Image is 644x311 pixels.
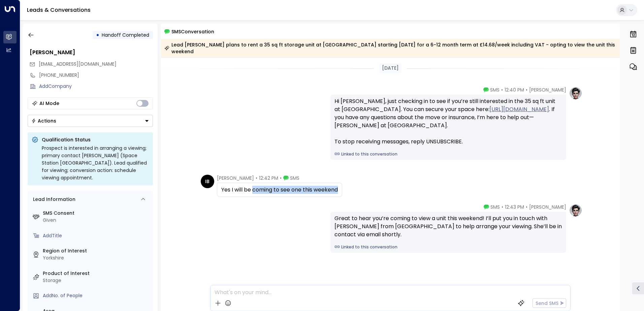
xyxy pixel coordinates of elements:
[490,87,500,93] span: SMS
[42,136,149,143] p: Qualification Status
[489,105,549,113] a: [URL][DOMAIN_NAME]
[39,100,59,107] div: AI Mode
[526,204,527,210] span: •
[490,204,500,210] span: SMS
[43,277,150,284] div: Storage
[43,217,150,224] div: Given
[43,210,150,217] label: SMS Consent
[30,48,153,57] div: [PERSON_NAME]
[28,115,153,127] button: Actions
[501,87,503,93] span: •
[39,83,153,90] div: AddCompany
[221,186,338,194] div: Yes I will be coming to see one this weekend
[569,204,582,217] img: profile-logo.png
[334,244,562,250] a: Linked to this conversation
[39,61,117,68] span: ianbarnes2006@gmail.com
[39,72,153,79] div: [PHONE_NUMBER]
[43,232,150,239] div: AddTitle
[201,175,214,188] div: IB
[43,247,150,254] label: Region of Interest
[43,254,150,262] div: Yorkshire
[334,151,562,157] a: Linked to this conversation
[171,28,214,35] span: SMS Conversation
[39,61,117,67] span: [EMAIL_ADDRESS][DOMAIN_NAME]
[217,175,254,181] span: [PERSON_NAME]
[505,87,524,93] span: 12:40 PM
[43,292,150,299] div: AddNo. of People
[164,41,616,55] div: Lead [PERSON_NAME] plans to rent a 35 sq ft storage unit at [GEOGRAPHIC_DATA] starting [DATE] for...
[529,87,566,93] span: [PERSON_NAME]
[31,118,56,124] div: Actions
[379,63,401,73] div: [DATE]
[102,32,149,38] span: Handoff Completed
[280,175,282,181] span: •
[28,115,153,127] div: Button group with a nested menu
[569,87,582,100] img: profile-logo.png
[290,175,299,181] span: SMS
[43,270,150,277] label: Product of Interest
[27,6,91,14] a: Leads & Conversations
[526,87,527,93] span: •
[334,214,562,239] div: Great to hear you’re coming to view a unit this weekend! I’ll put you in touch with [PERSON_NAME]...
[505,204,524,210] span: 12:43 PM
[502,204,503,210] span: •
[259,175,278,181] span: 12:42 PM
[256,175,257,181] span: •
[42,144,149,181] div: Prospect is interested in arranging a viewing; primary contact [PERSON_NAME] (Space Station [GEOG...
[31,196,75,203] div: Lead Information
[334,97,562,146] div: Hi [PERSON_NAME], just checking in to see if you’re still interested in the 35 sq ft unit at [GEO...
[529,204,566,210] span: [PERSON_NAME]
[96,29,99,41] div: •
